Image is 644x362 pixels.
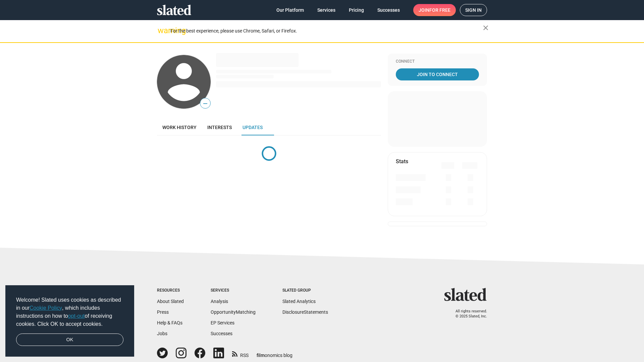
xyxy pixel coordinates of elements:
span: Welcome! Slated uses cookies as described in our , which includes instructions on how to of recei... [16,296,123,328]
mat-icon: warning [158,26,166,35]
a: Joinfor free [413,4,456,16]
span: Our Platform [276,4,304,16]
span: Updates [243,125,263,130]
a: opt-out [68,313,85,319]
a: Successes [372,4,405,16]
span: Pricing [349,4,364,16]
a: Updates [237,119,268,135]
a: Services [312,4,341,16]
a: Sign in [460,4,487,16]
div: cookieconsent [5,285,134,357]
a: dismiss cookie message [16,334,123,346]
span: Work history [162,125,197,130]
span: Services [317,4,335,16]
span: film [257,353,265,358]
a: Join To Connect [396,68,479,80]
a: Jobs [157,331,167,336]
div: Connect [396,59,479,64]
div: For the best experience, please use Chrome, Safari, or Firefox. [170,26,483,36]
a: Help & FAQs [157,320,182,325]
span: Successes [377,4,400,16]
a: OpportunityMatching [211,309,256,315]
a: Successes [211,331,232,336]
a: Our Platform [271,4,309,16]
a: filmonomics blog [257,347,292,359]
a: DisclosureStatements [282,309,328,315]
span: Join [419,4,450,16]
span: Sign in [465,4,482,16]
a: Work history [157,119,202,135]
p: All rights reserved. © 2025 Slated, Inc. [448,309,487,319]
a: Interests [202,119,237,135]
a: Analysis [211,299,228,304]
a: EP Services [211,320,234,325]
div: Services [211,288,256,293]
mat-card-title: Stats [396,158,408,165]
mat-icon: close [482,24,490,32]
span: Join To Connect [397,68,478,80]
span: — [200,99,210,108]
div: Slated Group [282,288,328,293]
span: Interests [207,125,232,130]
a: Press [157,309,169,315]
div: Resources [157,288,184,293]
a: Cookie Policy [30,305,62,311]
a: RSS [232,348,249,359]
a: About Slated [157,299,184,304]
span: for free [429,4,450,16]
a: Slated Analytics [282,299,316,304]
a: Pricing [343,4,369,16]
